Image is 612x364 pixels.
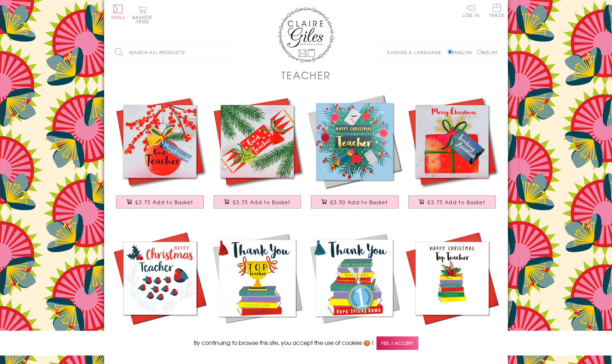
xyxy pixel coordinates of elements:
img: Christmas Card, Pile of School Books, Top Teacher, Embellished with pompoms [403,230,501,327]
span: £3.75 Add to Basket [427,199,485,206]
button: £3.50 Add to Basket [311,195,399,209]
img: Christmas Card, Cracker, To a Great Teacher, Happy Christmas, Tassel Embellished [209,93,306,190]
a: Christmas Card, Present, Merry Christmas, Teaching Assistant, Tassel Embellished £3.75 Add to Basket [403,93,501,216]
a: Christmas Card, Robin classroom, Teacher, Embellished with colourful pompoms £3.75 Add to Basket [111,230,209,352]
span: Trade [489,4,504,17]
a: Trade [489,4,504,19]
input: English [448,49,452,54]
span: £3.50 Add to Basket [330,199,388,206]
span: 0 items [136,14,152,25]
a: Thank You Teacher Card, Trophy, Embellished with a colourful tassel £3.75 Add to Basket [209,230,306,352]
img: Christmas Card, Bauble and Berries, Great Teacher, Tassel Embellished [111,93,209,190]
img: Thank You Teacher Card, Medal & Books, Embellished with a colourful tassel [306,230,403,327]
a: Christmas Card, Bauble and Berries, Great Teacher, Tassel Embellished £3.75 Add to Basket [111,93,209,216]
button: £3.75 Add to Basket [116,195,204,209]
img: Thank You Teacher Card, Trophy, Embellished with a colourful tassel [209,230,306,327]
input: Welsh [477,49,482,54]
a: Thank You Teacher Card, Medal & Books, Embellished with a colourful tassel £3.75 Add to Basket [306,230,403,352]
button: Basket0 items [132,6,152,24]
a: Christmas Card, Teacher Wreath and Baubles, text foiled in shiny gold £3.50 Add to Basket [306,93,403,216]
span: Menu [111,14,125,20]
label: English [448,49,476,55]
span: £3.75 Add to Basket [135,199,193,206]
h1: Teacher [281,68,330,82]
button: £3.75 Add to Basket [214,195,301,209]
button: £3.75 Add to Basket [408,195,496,209]
span: £3.75 Add to Basket [233,199,290,206]
a: Christmas Card, Pile of School Books, Top Teacher, Embellished with pompoms £3.75 Add to Basket [403,230,501,352]
img: Claire Giles Greetings Cards [278,7,334,63]
img: Christmas Card, Teacher Wreath and Baubles, text foiled in shiny gold [306,93,403,190]
label: Welsh [477,49,497,55]
p: Choose a language: [387,49,446,55]
input: Search [228,45,235,60]
img: Christmas Card, Present, Merry Christmas, Teaching Assistant, Tassel Embellished [403,93,501,190]
img: Christmas Card, Robin classroom, Teacher, Embellished with colourful pompoms [111,230,209,327]
span: Yes, I accept [376,336,418,350]
a: Christmas Card, Cracker, To a Great Teacher, Happy Christmas, Tassel Embellished £3.75 Add to Basket [209,93,306,216]
input: Search all products [111,45,235,60]
a: Log In [463,4,480,17]
button: Menu [111,5,125,19]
